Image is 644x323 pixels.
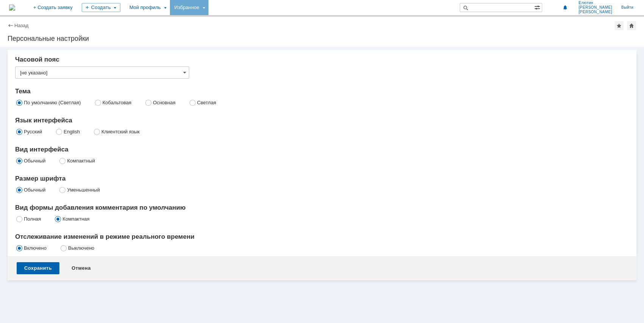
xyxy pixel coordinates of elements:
[101,129,140,134] label: Клиентский язык
[627,21,636,30] div: Сделать домашней страницей
[24,187,45,193] label: Обычный
[67,158,95,164] label: Компактный
[9,5,15,11] img: logo
[579,5,612,10] span: [PERSON_NAME]
[15,175,65,182] span: Размер шрифта
[24,100,81,105] label: По умолчанию (Светлая)
[14,23,28,28] a: Назад
[15,146,68,153] span: Вид интерфейса
[15,204,185,211] span: Вид формы добавления комментария по умолчанию
[15,88,31,95] span: Тема
[24,129,42,134] label: Русский
[67,187,100,193] label: Уменьшенный
[579,1,612,5] span: Елютин
[534,3,542,11] span: Расширенный поиск
[24,158,45,164] label: Обычный
[15,117,72,124] span: Язык интерфейса
[24,245,47,251] label: Включено
[68,245,94,251] label: Выключено
[103,100,132,105] label: Кобальтовая
[64,129,80,134] label: English
[15,233,194,240] span: Отслеживание изменений в режиме реального времени
[62,216,89,222] label: Компактная
[153,100,175,105] label: Основная
[614,21,624,30] div: Добавить в избранное
[8,35,636,42] div: Персональные настройки
[24,216,41,222] label: Полная
[197,100,216,105] label: Светлая
[579,10,612,14] span: [PERSON_NAME]
[9,5,15,11] a: Перейти на домашнюю страницу
[82,3,120,12] div: Создать
[15,56,59,63] span: Часовой пояс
